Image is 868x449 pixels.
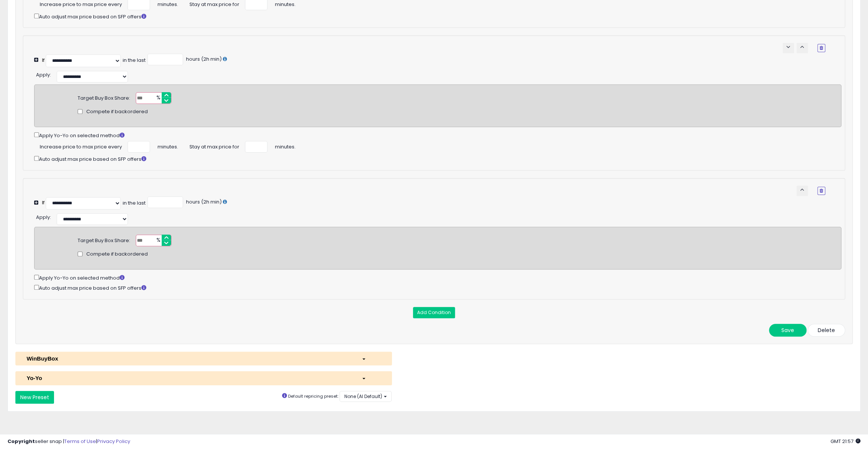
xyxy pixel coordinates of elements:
span: Increase price to max price every [40,141,122,151]
div: Auto adjust max price based on SFP offers [34,283,841,292]
span: Compete if backordered [86,251,148,258]
span: hours (2h min) [185,55,222,63]
span: Apply [36,71,50,78]
button: keyboard_arrow_up [796,43,808,53]
div: Apply Yo-Yo on selected method [34,131,841,139]
div: Target Buy Box Share: [78,92,130,102]
span: Compete if backordered [86,108,148,115]
button: New Preset [15,391,54,404]
span: hours (2h min) [185,198,222,205]
span: minutes. [275,141,296,151]
button: Save [769,324,806,337]
small: Default repricing preset: [288,393,338,399]
div: Auto adjust max price based on SFP offers [34,154,841,163]
div: in the last [123,57,146,64]
span: None (AI Default) [344,393,382,400]
div: Apply Yo-Yo on selected method [34,273,841,281]
span: Stay at max price for [189,141,239,151]
span: keyboard_arrow_down [785,43,792,51]
a: Privacy Policy [97,438,130,445]
span: % [152,235,164,246]
div: : [36,69,51,79]
button: Add Condition [413,307,455,318]
span: minutes. [158,141,178,151]
button: Yo-Yo [15,371,392,385]
strong: Copyright [8,438,35,445]
button: WinBuyBox [15,352,392,365]
a: Terms of Use [64,438,96,445]
span: Apply [36,214,50,221]
span: % [152,93,164,104]
span: keyboard_arrow_up [799,43,806,51]
i: Remove Condition [820,46,823,50]
span: keyboard_arrow_up [799,186,806,193]
div: Yo-Yo [21,374,356,382]
button: None (AI Default) [339,391,392,402]
div: seller snap | | [8,438,130,445]
div: Target Buy Box Share: [78,235,130,244]
div: WinBuyBox [21,355,356,362]
div: Auto adjust max price based on SFP offers [34,12,841,20]
i: Remove Condition [820,189,823,193]
div: : [36,211,51,221]
span: 2025-10-8 21:57 GMT [830,438,860,445]
button: keyboard_arrow_down [782,43,794,53]
button: Delete [808,324,845,337]
div: in the last [123,200,146,207]
button: keyboard_arrow_up [796,186,808,196]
